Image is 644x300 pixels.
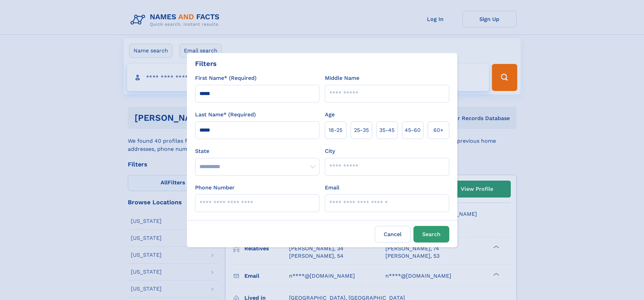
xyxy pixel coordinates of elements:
label: First Name* (Required) [195,74,257,82]
label: Email [325,184,339,192]
span: 25‑35 [354,126,369,134]
label: Phone Number [195,184,235,192]
label: Cancel [375,226,411,243]
span: 35‑45 [379,126,395,134]
span: 18‑25 [329,126,342,134]
button: Search [413,226,449,243]
label: Last Name* (Required) [195,111,256,119]
div: Filters [195,59,217,69]
span: 60+ [433,126,444,134]
span: 45‑60 [405,126,421,134]
label: Middle Name [325,74,359,82]
label: City [325,147,335,155]
label: Age [325,111,335,119]
label: State [195,147,319,155]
